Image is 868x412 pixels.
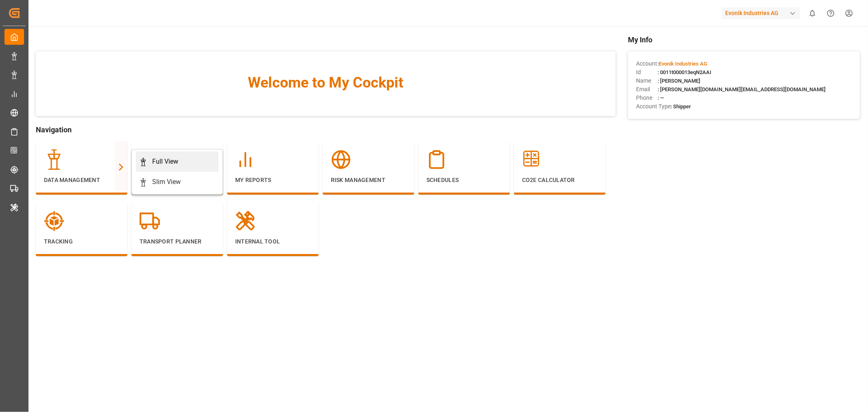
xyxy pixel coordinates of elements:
span: My Info [628,34,860,45]
p: Tracking [44,237,119,246]
p: Risk Management [331,176,406,184]
div: Full View [152,157,178,167]
span: Account Type [636,102,671,111]
p: Transport Planner [140,237,215,246]
span: Id [636,68,658,77]
button: show 0 new notifications [803,4,822,22]
a: Full View [136,151,219,172]
button: Help Center [822,4,840,22]
span: Evonik Industries AG [659,61,707,67]
p: Internal Tool [235,237,310,246]
span: : Shipper [671,103,691,110]
span: Navigation [36,124,616,135]
span: Name [636,77,658,85]
span: : 0011t000013eqN2AAI [658,69,711,75]
p: CO2e Calculator [522,176,597,184]
p: My Reports [235,176,310,184]
a: Slim View [136,172,219,192]
span: Welcome to My Cockpit [52,72,599,94]
div: Slim View [152,177,181,187]
div: Evonik Industries AG [722,7,800,19]
span: : [PERSON_NAME][DOMAIN_NAME][EMAIL_ADDRESS][DOMAIN_NAME] [658,86,826,92]
span: : [658,61,707,67]
span: : [PERSON_NAME] [658,78,700,84]
button: Evonik Industries AG [722,5,803,21]
span: : — [658,95,664,101]
p: Data Management [44,176,119,184]
span: Phone [636,94,658,102]
span: Account [636,59,658,68]
span: Email [636,85,658,94]
p: Schedules [426,176,502,184]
